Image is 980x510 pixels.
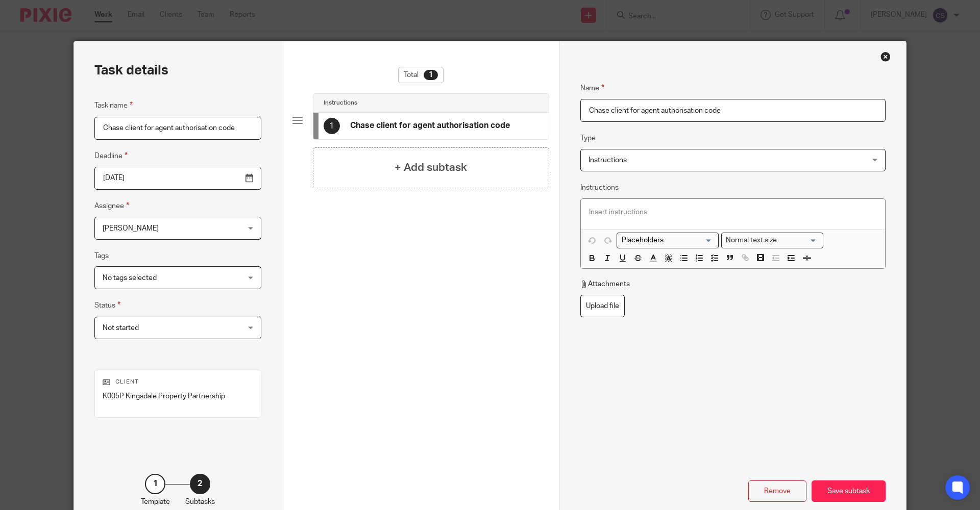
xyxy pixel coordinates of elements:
input: Use the arrow keys to pick a date [94,167,261,190]
label: Instructions [580,183,619,193]
p: Client [103,378,253,386]
span: Not started [103,324,139,331]
label: Status [94,299,120,311]
span: Normal text size [724,235,779,246]
div: Text styles [721,233,823,248]
span: Instructions [589,157,627,164]
p: Template [141,497,170,507]
div: Search for option [617,233,719,248]
p: Subtasks [185,497,215,507]
h4: Instructions [324,99,357,107]
span: [PERSON_NAME] [103,225,159,232]
div: Search for option [721,233,823,248]
p: Attachments [580,279,630,289]
span: No tags selected [103,274,157,282]
div: 1 [145,474,165,494]
label: Deadline [94,150,128,162]
label: Tags [94,251,109,261]
div: 1 [424,70,438,80]
h4: Chase client for agent authorisation code [350,120,510,131]
div: Total [398,67,444,83]
p: K005P Kingsdale Property Partnership [103,391,253,401]
div: 2 [190,474,210,494]
h2: Task details [94,62,168,79]
input: Task name [94,117,261,140]
h4: + Add subtask [395,160,467,175]
div: 1 [324,118,340,134]
div: Remove [748,480,806,502]
label: Name [580,82,604,94]
input: Search for option [780,235,817,246]
label: Type [580,133,596,143]
label: Assignee [94,200,129,212]
label: Upload file [580,295,625,318]
div: Close this dialog window [880,52,891,62]
label: Task name [94,99,133,111]
div: Save subtask [812,480,886,502]
div: Placeholders [617,233,719,248]
input: Search for option [618,235,713,246]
